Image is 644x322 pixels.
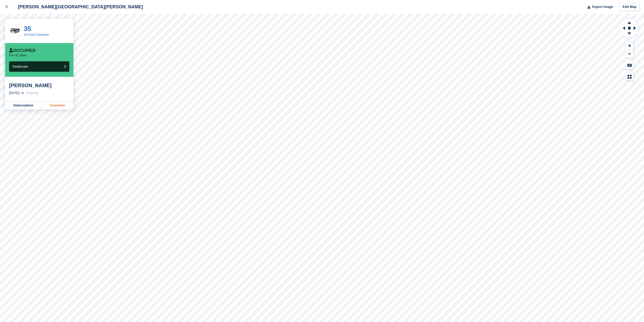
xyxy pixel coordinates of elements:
a: Customer [42,101,73,109]
p: For 42 days [9,53,27,57]
span: Deallocate [12,65,28,68]
div: Ongoing [26,90,38,96]
div: [PERSON_NAME][GEOGRAPHIC_DATA][PERSON_NAME] [13,4,143,10]
button: Map Legend [626,72,633,81]
a: Edit Map [619,3,640,11]
a: 20 foot Container [24,33,49,36]
img: 20-ft-container.jpg [9,27,21,35]
div: [DATE] [9,90,19,96]
button: Export Image [584,3,613,11]
a: Subscription [5,101,42,109]
img: arrow-right-light-icn-cde0832a797a2874e46488d9cf13f60e5c3a73dbe684e267c42b8395dfbc2abf.svg [21,92,24,94]
button: Zoom In [626,42,633,50]
span: Export Image [592,4,613,9]
div: [PERSON_NAME] [9,82,69,88]
button: Keyboard Shortcuts [626,61,633,69]
button: Zoom Out [626,50,633,58]
a: 35 [24,25,31,32]
div: Occupied [9,48,36,53]
button: Deallocate [9,61,69,72]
